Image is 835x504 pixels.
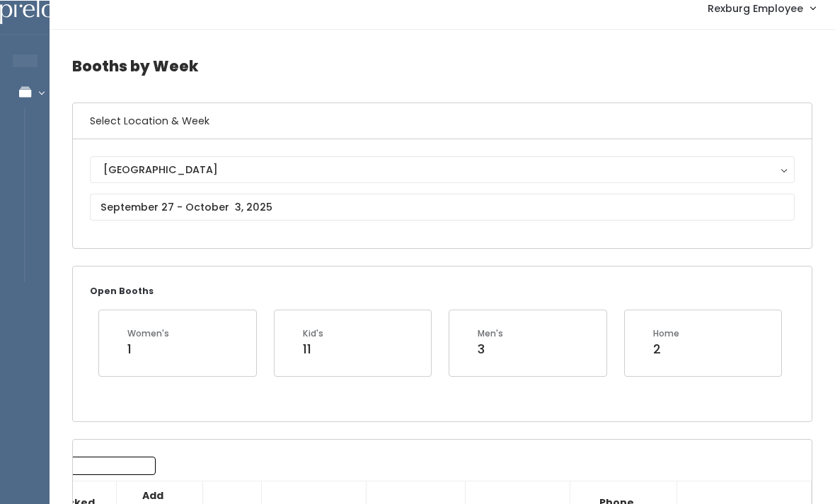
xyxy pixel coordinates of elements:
div: [GEOGRAPHIC_DATA] [103,161,781,177]
div: Men's [478,327,503,339]
div: 2 [653,339,679,358]
div: Home [653,327,679,339]
div: 3 [478,339,503,358]
small: Open Booths [90,284,154,296]
h4: Booths by Week [72,46,812,85]
h6: Select Location & Week [73,102,812,139]
button: [GEOGRAPHIC_DATA] [90,156,795,182]
div: Kid's [303,327,323,339]
input: September 27 - October 3, 2025 [90,193,795,220]
div: Women's [127,327,169,339]
div: 11 [303,339,323,358]
div: 1 [127,339,169,358]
